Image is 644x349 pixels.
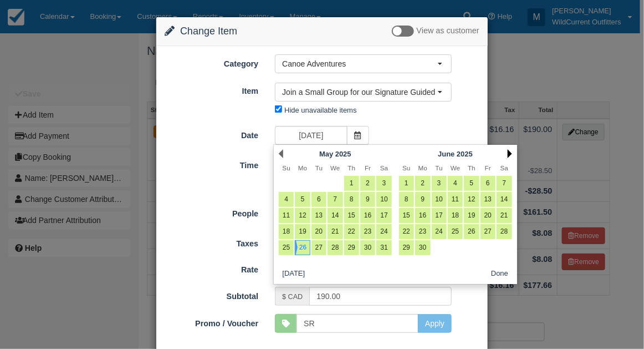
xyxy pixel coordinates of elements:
span: Wednesday [451,164,460,171]
label: Hide unavailable items [284,106,356,114]
a: Prev [279,149,283,158]
a: 27 [311,240,326,255]
span: 2025 [335,150,351,158]
button: Canoe Adventures [275,54,452,73]
a: 30 [415,240,430,255]
a: 17 [432,208,447,223]
a: 2 [415,176,430,191]
span: Tuesday [436,164,443,171]
a: 20 [481,208,495,223]
span: Saturday [380,164,388,171]
label: People [156,204,267,220]
a: 16 [360,208,375,223]
a: 15 [399,208,414,223]
a: 21 [328,224,343,239]
a: 9 [415,192,430,207]
label: Time [156,156,267,171]
a: 18 [279,224,294,239]
span: Wednesday [330,164,340,171]
a: 4 [448,176,463,191]
a: 24 [376,224,391,239]
a: 23 [360,224,375,239]
div: 1 @ $190.00 [267,261,488,280]
a: 25 [279,240,294,255]
a: 7 [328,192,343,207]
a: 22 [344,224,359,239]
span: Friday [485,164,491,171]
span: Monday [418,164,427,171]
a: 10 [432,192,447,207]
button: Done [487,267,513,281]
a: 1 [344,176,359,191]
a: 5 [295,192,310,207]
span: June [438,150,454,158]
a: 5 [464,176,479,191]
a: 24 [432,224,447,239]
button: Apply [418,314,452,333]
a: 18 [448,208,463,223]
a: 8 [344,192,359,207]
label: Taxes [156,234,267,250]
a: 26 [464,224,479,239]
span: Saturday [500,164,508,171]
a: 16 [415,208,430,223]
a: 21 [497,208,512,223]
a: 11 [279,208,294,223]
label: Promo / Voucher [156,314,267,330]
span: Thursday [468,164,476,171]
a: 6 [481,176,495,191]
a: 14 [497,192,512,207]
a: 30 [360,240,375,255]
small: $ CAD [282,293,303,301]
a: 6 [311,192,326,207]
a: 1 [399,176,414,191]
a: 10 [376,192,391,207]
a: 15 [344,208,359,223]
a: 9 [360,192,375,207]
button: [DATE] [278,267,309,281]
a: 12 [464,192,479,207]
a: 2 [360,176,375,191]
a: 7 [497,176,512,191]
a: 8 [399,192,414,207]
a: 19 [295,224,310,239]
span: Change Item [180,26,237,37]
label: Subtotal [156,287,267,302]
a: 17 [376,208,391,223]
label: Rate [156,260,267,276]
a: 31 [376,240,391,255]
a: 3 [432,176,447,191]
a: 14 [328,208,343,223]
span: Sunday [402,164,410,171]
label: Date [156,126,267,141]
label: Category [156,54,267,70]
a: 27 [481,224,495,239]
a: 4 [279,192,294,207]
a: 25 [448,224,463,239]
span: Friday [365,164,371,171]
a: 19 [464,208,479,223]
a: 13 [481,192,495,207]
a: 12 [295,208,310,223]
span: May [319,150,333,158]
span: Sunday [283,164,290,171]
a: 28 [497,224,512,239]
span: Monday [298,164,307,171]
a: 20 [311,224,326,239]
a: 3 [376,176,391,191]
span: Thursday [348,164,356,171]
button: Join a Small Group for our Signature Guided Canoe Experiences (5) [275,83,452,102]
span: Canoe Adventures [282,58,437,69]
span: View as customer [417,27,479,36]
a: 29 [344,240,359,255]
a: 23 [415,224,430,239]
a: 22 [399,224,414,239]
a: 13 [311,208,326,223]
span: Join a Small Group for our Signature Guided Canoe Experiences (5) [282,87,437,98]
label: Item [156,82,267,97]
a: 11 [448,192,463,207]
span: Tuesday [315,164,323,171]
span: 2025 [457,150,473,158]
a: 26 [295,240,310,255]
a: 29 [399,240,414,255]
